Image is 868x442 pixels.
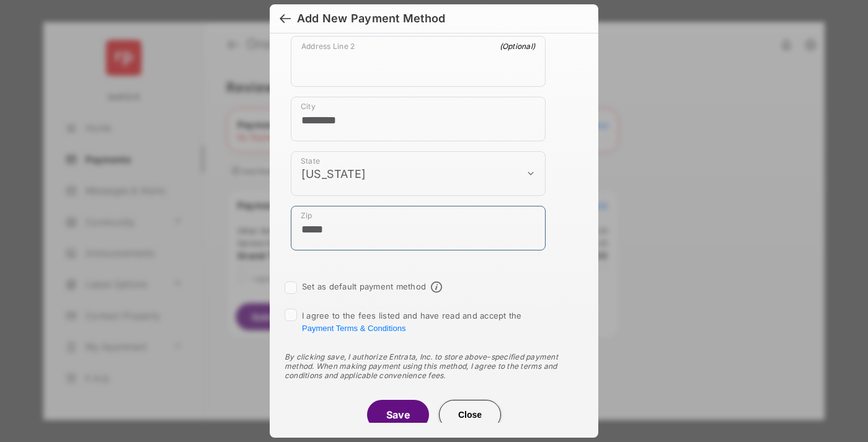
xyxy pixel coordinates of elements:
[302,324,405,333] button: I agree to the fees listed and have read and accept the
[302,311,522,333] span: I agree to the fees listed and have read and accept the
[367,400,429,430] button: Save
[291,206,546,250] div: payment_method_screening[postal_addresses][postalCode]
[285,352,583,380] div: By clicking save, I authorize Entrata, Inc. to store above-specified payment method. When making ...
[291,151,546,196] div: payment_method_screening[postal_addresses][administrativeArea]
[302,281,426,291] label: Set as default payment method
[291,36,546,87] div: payment_method_screening[postal_addresses][addressLine2]
[439,400,501,430] button: Close
[431,281,442,293] span: Default payment method info
[297,12,445,25] div: Add New Payment Method
[291,97,546,141] div: payment_method_screening[postal_addresses][locality]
